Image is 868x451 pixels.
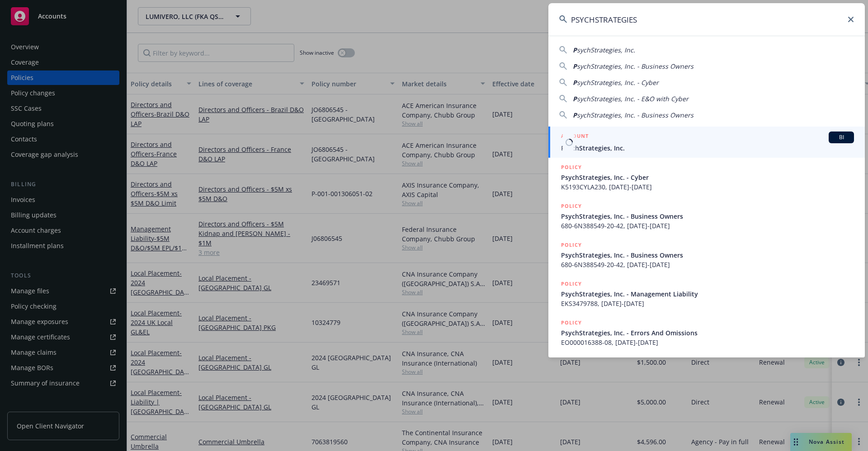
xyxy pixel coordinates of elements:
[561,240,582,249] h5: POLICY
[573,62,577,70] span: P
[561,211,854,221] span: PsychStrategies, Inc. - Business Owners
[561,318,582,327] h5: POLICY
[548,235,865,274] a: POLICYPsychStrategies, Inc. - Business Owners680-6N388549-20-42, [DATE]-[DATE]
[577,46,635,54] span: sychStrategies, Inc.
[561,289,854,299] span: PsychStrategies, Inc. - Management Liability
[561,182,854,192] span: K5193CYLA230, [DATE]-[DATE]
[548,313,865,352] a: POLICYPsychStrategies, Inc. - Errors And OmissionsEO000016388-08, [DATE]-[DATE]
[573,94,577,103] span: P
[832,133,850,141] span: BI
[561,260,854,269] span: 680-6N388549-20-42, [DATE]-[DATE]
[561,250,854,260] span: PsychStrategies, Inc. - Business Owners
[548,158,865,197] a: POLICYPsychStrategies, Inc. - CyberK5193CYLA230, [DATE]-[DATE]
[577,78,659,87] span: sychStrategies, Inc. - Cyber
[548,274,865,313] a: POLICYPsychStrategies, Inc. - Management LiabilityEKS3479788, [DATE]-[DATE]
[561,221,854,230] span: 680-6N388549-20-42, [DATE]-[DATE]
[573,111,577,119] span: P
[577,94,689,103] span: sychStrategies, Inc. - E&O with Cyber
[561,173,854,182] span: PsychStrategies, Inc. - Cyber
[561,328,854,338] span: PsychStrategies, Inc. - Errors And Omissions
[548,3,865,36] input: Search...
[561,163,582,172] h5: POLICY
[548,197,865,235] a: POLICYPsychStrategies, Inc. - Business Owners680-6N388549-20-42, [DATE]-[DATE]
[577,111,693,119] span: sychStrategies, Inc. - Business Owners
[577,62,693,70] span: sychStrategies, Inc. - Business Owners
[561,299,854,308] span: EKS3479788, [DATE]-[DATE]
[561,338,854,347] span: EO000016388-08, [DATE]-[DATE]
[573,46,577,54] span: P
[548,127,865,158] a: ACCOUNTBIPsychStrategies, Inc.
[573,78,577,87] span: P
[561,202,582,211] h5: POLICY
[561,132,589,142] h5: ACCOUNT
[561,143,854,153] span: PsychStrategies, Inc.
[561,279,582,288] h5: POLICY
